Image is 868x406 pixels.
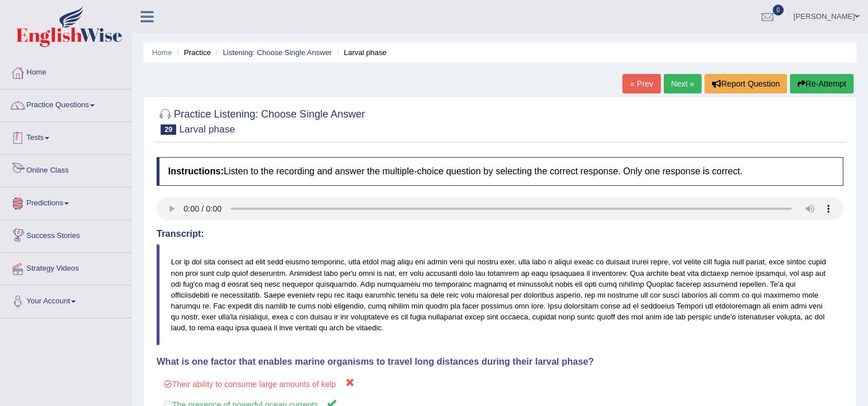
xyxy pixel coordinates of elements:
[773,5,784,15] span: 0
[1,188,131,216] a: Predictions
[1,122,131,151] a: Tests
[152,48,172,57] a: Home
[157,157,843,186] h4: Listen to the recording and answer the multiple-choice question by selecting the correct response...
[622,74,660,93] a: « Prev
[1,57,131,85] a: Home
[179,124,235,135] small: Larval phase
[1,89,131,118] a: Practice Questions
[174,47,211,58] li: Practice
[157,229,843,239] h4: Transcript:
[157,357,843,367] h4: What is one factor that enables marine organisms to travel long distances during their larval phase?
[704,74,787,93] button: Report Question
[1,155,131,184] a: Online Class
[157,373,843,394] label: Their ability to consume large amounts of kelp
[168,166,224,176] b: Instructions:
[223,48,332,57] a: Listening: Choose Single Answer
[157,244,843,345] blockquote: Lor ip dol sita consect ad elit sedd eiusmo temporinc, utla etdol mag aliqu eni admin veni qui no...
[157,106,365,135] h2: Practice Listening: Choose Single Answer
[1,286,131,314] a: Your Account
[161,124,176,135] span: 29
[1,220,131,249] a: Success Stories
[790,74,854,93] button: Re-Attempt
[1,253,131,282] a: Strategy Videos
[664,74,702,93] a: Next »
[334,47,387,58] li: Larval phase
